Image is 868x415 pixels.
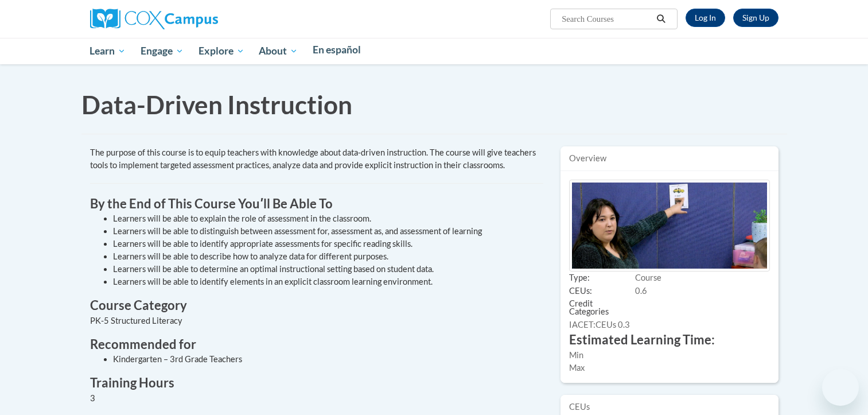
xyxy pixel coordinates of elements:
div: Min [569,349,770,362]
span: 0.6 [635,286,647,296]
div: Main menu [73,38,796,64]
h3: Estimated Learning Time: [569,331,770,349]
li: Learners will be able to identify elements in an explicit classroom learning environment. [113,276,543,288]
span: Explore [198,44,244,58]
h3: By the End of This Course Youʹll Be Able To [90,195,543,213]
a: About [251,38,305,64]
li: Learners will be able to describe how to analyze data for different purposes. [113,250,543,263]
div: Overview [560,146,779,171]
a: Cox Campus [90,13,218,23]
h3: Recommended for [90,336,543,354]
span: Course [635,273,661,282]
li: Learners will be able to identify appropriate assessments for specific reading skills. [113,238,543,250]
h3: Training Hours [90,374,543,392]
li: Learners will be able to distinguish between assessment for, assessment as, and assessment of lea... [113,225,543,238]
span: Type: [569,272,635,285]
img: Cox Campus [90,9,218,29]
li: Learners will be able to determine an optimal instructional setting based on student data. [113,263,543,276]
a: Explore [191,38,252,64]
span: CEUs: [569,285,635,298]
div: The purpose of this course is to equip teachers with knowledge about data-driven instruction. The... [90,146,543,172]
span: 0.3 [618,320,630,329]
span: CEUs [595,320,616,329]
value: 3 [90,393,95,403]
span: Learn [89,44,126,58]
value: PK-5 Structured Literacy [90,316,182,325]
span: Engage [141,44,184,58]
a: Engage [133,38,191,64]
span: Credit Categories [569,298,635,319]
span: Data-Driven Instruction [81,90,352,119]
i:  [656,15,666,24]
a: Register [733,9,779,27]
a: Log In [686,9,725,27]
img: Image of Course [569,180,770,272]
li: Learners will be able to explain the role of assessment in the classroom. [113,212,543,225]
input: Search Courses [560,12,652,26]
div: Max [569,362,770,374]
span: IACET: [569,320,595,329]
a: Learn [83,38,134,64]
a: En español [305,38,368,62]
iframe: Button to launch messaging window [822,369,859,406]
h3: Course Category [90,297,543,315]
span: En español [313,44,361,56]
button: Search [652,12,670,26]
span: About [259,44,298,58]
li: Kindergarten – 3rd Grade Teachers [113,353,543,366]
